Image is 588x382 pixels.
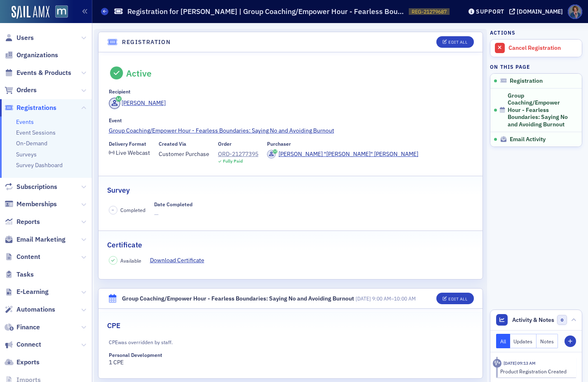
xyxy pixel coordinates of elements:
[517,8,563,15] div: [DOMAIN_NAME]
[5,235,66,244] a: Email Marketing
[5,51,58,60] a: Organizations
[109,117,122,123] div: Event
[508,44,578,52] div: Cancel Registration
[356,295,416,302] span: –
[218,141,232,147] div: Order
[16,182,57,191] span: Subscriptions
[394,295,416,302] time: 10:00 AM
[5,182,57,191] a: Subscriptions
[448,297,467,301] div: Edit All
[126,68,152,79] div: Active
[120,257,141,264] span: Available
[16,103,56,112] span: Registrations
[16,358,40,367] span: Exports
[223,158,243,164] div: Fully Paid
[116,151,150,155] div: Live Webcast
[107,320,120,331] h2: CPE
[16,305,55,314] span: Automations
[16,287,49,296] span: E-Learning
[122,294,354,303] div: Group Coaching/Empower Hour - Fearless Boundaries: Saying No and Avoiding Burnout
[16,129,56,136] a: Event Sessions
[16,235,66,244] span: Email Marketing
[436,36,473,48] button: Edit All
[107,185,130,196] h2: Survey
[109,98,166,109] a: [PERSON_NAME]
[504,360,536,366] time: 8/20/2025 09:13 AM
[16,200,57,209] span: Memberships
[107,240,142,250] h2: Certificate
[16,118,34,126] a: Events
[490,40,582,57] a: Cancel Registration
[267,150,418,158] a: [PERSON_NAME] "[PERSON_NAME]" [PERSON_NAME]
[16,270,34,279] span: Tasks
[159,150,209,158] span: Customer Purchase
[267,141,291,147] div: Purchaser
[5,252,40,261] a: Content
[279,150,418,158] div: [PERSON_NAME] "[PERSON_NAME]" [PERSON_NAME]
[122,99,166,107] div: [PERSON_NAME]
[5,358,40,367] a: Exports
[16,252,40,261] span: Content
[557,315,567,325] span: 0
[496,334,510,348] button: All
[5,305,55,314] a: Automations
[5,200,57,209] a: Memberships
[490,29,515,36] h4: Actions
[16,68,71,77] span: Events & Products
[16,323,40,332] span: Finance
[150,256,211,265] a: Download Certificate
[490,63,582,70] h4: On this page
[16,340,41,349] span: Connect
[500,368,571,375] div: Product Registration Created
[16,86,37,95] span: Orders
[5,217,40,226] a: Reports
[154,210,192,219] span: —
[112,207,114,213] span: –
[16,161,63,169] a: Survey Dashboard
[122,38,171,47] h4: Registration
[5,287,49,296] a: E-Learning
[508,92,571,128] span: Group Coaching/Empower Hour - Fearless Boundaries: Saying No and Avoiding Burnout
[16,51,58,60] span: Organizations
[509,9,566,14] button: [DOMAIN_NAME]
[5,323,40,332] a: Finance
[493,359,501,368] div: Activity
[372,295,391,302] time: 9:00 AM
[16,151,37,158] a: Surveys
[109,352,162,358] div: Personal Development
[510,136,546,143] span: Email Activity
[568,5,582,19] span: Profile
[127,7,405,16] h1: Registration for [PERSON_NAME] | Group Coaching/Empower Hour - Fearless Boundaries: Saying No and...
[49,5,68,19] a: View Homepage
[16,217,40,226] span: Reports
[5,270,34,279] a: Tasks
[159,141,186,147] div: Created Via
[5,68,71,77] a: Events & Products
[510,334,537,348] button: Updates
[109,126,473,135] a: Group Coaching/Empower Hour - Fearless Boundaries: Saying No and Avoiding Burnout
[510,77,543,85] span: Registration
[5,33,34,42] a: Users
[55,5,68,18] img: SailAMX
[16,33,34,42] span: Users
[512,316,554,324] span: Activity & Notes
[109,337,386,346] div: CPE was overridden by staff.
[154,201,192,207] div: Date Completed
[109,352,193,367] div: 1 CPE
[412,8,447,15] span: REG-21279687
[356,295,371,302] span: [DATE]
[109,89,131,95] div: Recipient
[436,293,473,304] button: Edit All
[5,103,56,112] a: Registrations
[218,150,258,158] a: ORD-21277395
[448,40,467,44] div: Edit All
[5,340,41,349] a: Connect
[16,140,47,147] a: On-Demand
[5,86,37,95] a: Orders
[12,6,49,19] img: SailAMX
[476,8,504,15] div: Support
[109,141,146,147] div: Delivery Format
[536,334,558,348] button: Notes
